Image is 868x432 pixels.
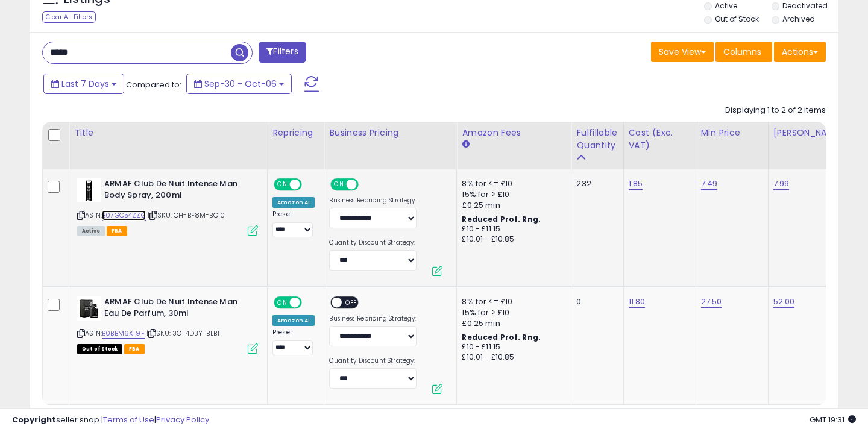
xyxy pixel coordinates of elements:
div: £0.25 min [462,318,562,329]
div: Repricing [272,127,319,139]
b: ARMAF Club De Nuit Intense Man Eau De Parfum, 30ml [104,296,251,322]
div: £10.01 - £10.85 [462,234,562,245]
span: ON [275,180,290,190]
b: Reduced Prof. Rng. [462,332,541,342]
div: Cost (Exc. VAT) [629,127,691,152]
a: 7.49 [701,178,718,190]
label: Business Repricing Strategy: [329,196,417,205]
div: Amazon Fees [462,127,566,139]
label: Quantity Discount Strategy: [329,357,417,365]
div: 15% for > £10 [462,189,562,200]
div: £10 - £11.15 [462,342,562,352]
span: Compared to: [126,79,181,90]
button: Filters [259,42,306,63]
button: Save View [651,42,714,62]
span: Columns [723,46,761,58]
label: Business Repricing Strategy: [329,315,417,323]
a: 27.50 [701,296,722,308]
button: Sep-30 - Oct-06 [186,74,292,94]
div: £10 - £11.15 [462,224,562,234]
a: 7.99 [773,178,790,190]
span: All listings that are currently out of stock and unavailable for purchase on Amazon [77,344,122,354]
span: OFF [342,298,362,308]
a: 1.85 [629,178,643,190]
label: Quantity Discount Strategy: [329,239,417,247]
div: Business Pricing [329,127,451,139]
div: Preset: [272,210,315,237]
div: ASIN: [77,296,258,352]
small: Amazon Fees. [462,139,469,150]
div: Preset: [272,328,315,355]
strong: Copyright [12,414,56,425]
div: Clear All Filters [42,11,96,23]
b: ARMAF Club De Nuit Intense Man Body Spray, 200ml [104,178,251,204]
div: 15% for > £10 [462,307,562,318]
div: £0.25 min [462,200,562,211]
div: Min Price [701,127,763,139]
div: 8% for <= £10 [462,296,562,307]
span: OFF [300,298,319,308]
b: Reduced Prof. Rng. [462,214,541,224]
span: | SKU: 3O-4D3Y-BLBT [146,328,220,338]
div: 232 [576,178,614,189]
label: Archived [782,14,815,24]
span: OFF [300,180,319,190]
div: Fulfillable Quantity [576,127,618,152]
div: Displaying 1 to 2 of 2 items [725,105,826,116]
span: ON [275,298,290,308]
div: Amazon AI [272,315,315,326]
div: Amazon AI [272,197,315,208]
a: B0BBM6XT9F [102,328,145,339]
span: | SKU: CH-BF8M-BC10 [148,210,225,220]
a: Terms of Use [103,414,154,425]
div: ASIN: [77,178,258,234]
span: Sep-30 - Oct-06 [204,78,277,90]
label: Deactivated [782,1,828,11]
a: 11.80 [629,296,646,308]
a: 52.00 [773,296,795,308]
div: Title [74,127,262,139]
div: seller snap | | [12,415,209,426]
img: 31Hm8yEArCL._SL40_.jpg [77,296,101,321]
span: ON [332,180,347,190]
button: Columns [715,42,772,62]
span: OFF [357,180,376,190]
span: All listings currently available for purchase on Amazon [77,226,105,236]
div: £10.01 - £10.85 [462,352,562,363]
a: Privacy Policy [156,414,209,425]
div: 0 [576,296,614,307]
span: FBA [124,344,145,354]
span: Last 7 Days [61,78,109,90]
div: 8% for <= £10 [462,178,562,189]
button: Actions [774,42,826,62]
span: 2025-10-14 19:31 GMT [810,414,856,425]
label: Out of Stock [715,14,759,24]
div: [PERSON_NAME] [773,127,845,139]
button: Last 7 Days [43,74,124,94]
img: 31Th5CI7GQL._SL40_.jpg [77,178,101,202]
a: B07GC54ZZG [102,210,146,221]
span: FBA [107,226,127,236]
label: Active [715,1,737,11]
